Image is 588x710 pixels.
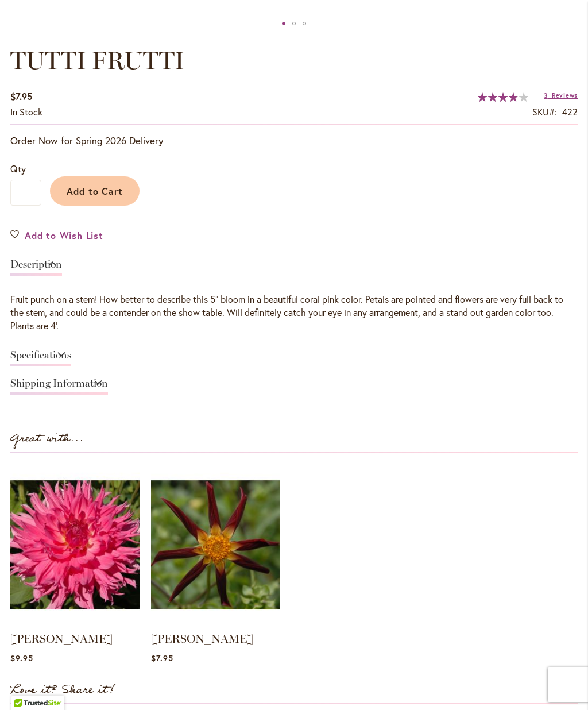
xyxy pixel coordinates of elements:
strong: Great with... [10,429,84,448]
div: TUTTI FRUTTI [299,15,310,32]
a: 3 Reviews [544,91,578,99]
span: $7.95 [151,653,173,663]
span: Qty [10,163,26,175]
div: Availability [10,106,42,119]
div: 422 [562,106,578,119]
img: HELEN RICHMOND [10,464,140,626]
div: Detailed Product Info [10,253,578,400]
p: Order Now for Spring 2026 Delivery [10,134,578,148]
span: In stock [10,106,42,118]
a: [PERSON_NAME] [10,632,113,646]
a: Shipping Information [10,378,108,395]
div: 78% [478,92,528,102]
span: Add to Wish List [25,229,103,242]
strong: Love it? Share it! [10,681,115,700]
span: 3 [544,91,548,99]
a: Specifications [10,350,71,366]
div: TUTTI FRUTTI [278,15,289,32]
div: Fruit punch on a stem! How better to describe this 5" bloom in a beautiful coral pink color. Peta... [10,293,578,333]
span: $7.95 [10,90,32,102]
span: Reviews [552,91,578,99]
span: TUTTI FRUTTI [10,46,184,75]
span: Add to Cart [67,185,123,197]
strong: SKU [532,106,557,118]
div: TUTTI FRUTTI [289,15,299,32]
button: Add to Cart [50,176,140,206]
a: [PERSON_NAME] [151,632,253,646]
iframe: Launch Accessibility Center [9,669,41,701]
a: Add to Wish List [10,229,103,242]
img: TAHOMA MOONSHOT [151,464,280,626]
a: Description [10,259,62,276]
span: $9.95 [10,653,33,663]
